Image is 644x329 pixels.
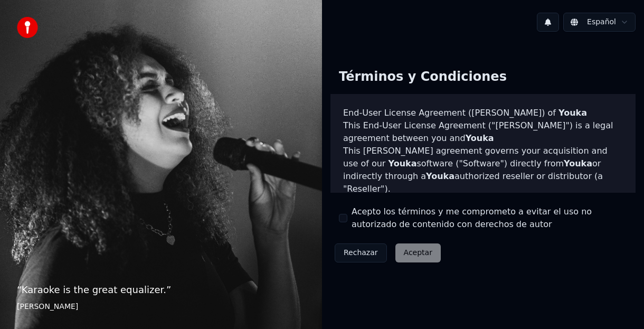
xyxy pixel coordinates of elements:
[352,205,627,231] label: Acepto los términos y me comprometo a evitar el uso no autorizado de contenido con derechos de autor
[426,171,454,181] span: Youka
[558,108,587,118] span: Youka
[335,243,387,262] button: Rechazar
[343,145,623,195] p: This [PERSON_NAME] agreement governs your acquisition and use of our software ("Software") direct...
[343,119,623,145] p: This End-User License Agreement ("[PERSON_NAME]") is a legal agreement between you and
[17,17,38,38] img: youka
[564,158,592,168] span: Youka
[17,302,305,312] footer: [PERSON_NAME]
[389,158,417,168] span: Youka
[330,60,515,94] div: Términos y Condiciones
[17,283,305,297] p: “ Karaoke is the great equalizer. ”
[466,133,494,143] span: Youka
[343,107,623,119] h3: End-User License Agreement ([PERSON_NAME]) of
